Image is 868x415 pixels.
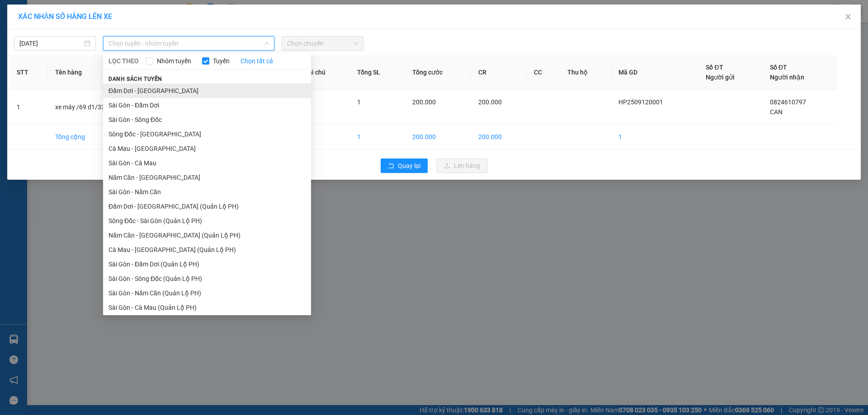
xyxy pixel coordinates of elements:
[527,55,560,90] th: CC
[770,108,783,116] span: CAN
[108,37,269,50] span: Chọn tuyến - nhóm tuyến
[835,5,861,30] button: Close
[103,199,311,214] li: Đầm Dơi - [GEOGRAPHIC_DATA] (Quản Lộ PH)
[350,55,405,90] th: Tổng SL
[103,170,311,185] li: Năm Căn - [GEOGRAPHIC_DATA]
[108,56,139,66] span: LỌC THEO
[264,41,269,46] span: down
[357,98,361,106] span: 1
[52,6,128,17] b: [PERSON_NAME]
[478,98,502,106] span: 200.000
[18,12,112,21] span: XÁC NHẬN SỐ HÀNG LÊN XE
[350,125,405,149] td: 1
[770,98,806,106] span: 0824610797
[52,33,59,40] span: phone
[103,141,311,156] li: Cà Mau - [GEOGRAPHIC_DATA]
[770,64,787,71] span: Số ĐT
[103,84,311,98] li: Đầm Dơi - [GEOGRAPHIC_DATA]
[153,56,195,66] span: Nhóm tuyến
[297,55,350,90] th: Ghi chú
[103,257,311,271] li: Sài Gòn - Đầm Dơi (Quản Lộ PH)
[103,75,168,83] span: Danh sách tuyến
[471,55,527,90] th: CR
[4,31,172,42] li: 02839.63.63.63
[398,161,420,171] span: Quay lại
[381,159,428,173] button: rollbackQuay lại
[103,127,311,141] li: Sông Đốc - [GEOGRAPHIC_DATA]
[103,300,311,315] li: Sài Gòn - Cà Mau (Quản Lộ PH)
[287,37,358,50] span: Chọn chuyến
[103,228,311,242] li: Năm Căn - [GEOGRAPHIC_DATA] (Quản Lộ PH)
[405,125,471,149] td: 200.000
[103,271,311,286] li: Sài Gòn - Sông Đốc (Quản Lộ PH)
[618,98,663,106] span: HP2509120001
[103,156,311,170] li: Sài Gòn - Cà Mau
[611,125,698,149] td: 1
[103,185,311,199] li: Sài Gòn - Năm Căn
[48,55,159,90] th: Tên hàng
[770,74,804,81] span: Người nhận
[241,56,273,66] a: Chọn tất cả
[4,56,156,71] b: GỬI : Văn phòng Hộ Phòng
[706,64,723,71] span: Số ĐT
[103,242,311,257] li: Cà Mau - [GEOGRAPHIC_DATA] (Quản Lộ PH)
[103,214,311,228] li: Sông Đốc - Sài Gòn (Quản Lộ PH)
[844,13,852,20] span: close
[9,90,48,125] td: 1
[405,55,471,90] th: Tổng cước
[103,286,311,300] li: Sài Gòn - Năm Căn (Quản Lộ PH)
[9,55,48,90] th: STT
[4,20,172,31] li: 85 [PERSON_NAME]
[103,112,311,127] li: Sài Gòn - Sông Đốc
[52,22,59,29] span: environment
[611,55,698,90] th: Mã GD
[103,98,311,112] li: Sài Gòn - Đầm Dơi
[706,74,735,81] span: Người gửi
[48,125,159,149] td: Tổng cộng
[388,163,394,170] span: rollback
[471,125,527,149] td: 200.000
[48,90,159,125] td: xe máy /69 d1/33718
[209,56,233,66] span: Tuyến
[19,38,82,48] input: 12/09/2025
[437,159,487,173] button: uploadLên hàng
[412,98,436,106] span: 200.000
[560,55,611,90] th: Thu hộ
